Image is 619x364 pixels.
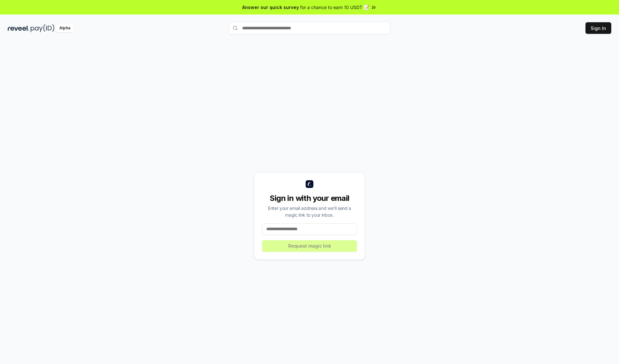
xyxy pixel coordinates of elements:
span: for a chance to earn 10 USDT 📝 [300,4,369,11]
img: logo_small [306,180,313,188]
img: pay_id [31,24,54,32]
button: Sign In [585,22,611,34]
img: reveel_dark [8,24,29,32]
span: Answer our quick survey [242,4,299,11]
div: Sign in with your email [262,193,357,203]
div: Enter your email address and we’ll send a magic link to your inbox. [262,205,357,218]
div: Alpha [56,24,74,32]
